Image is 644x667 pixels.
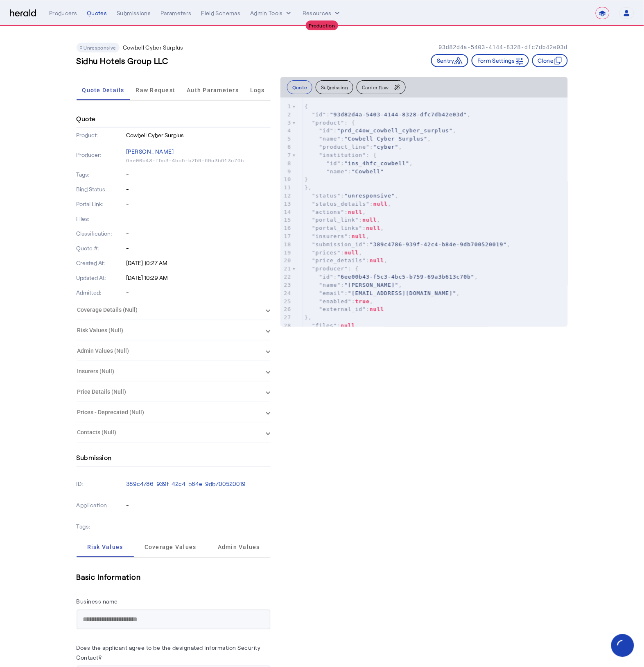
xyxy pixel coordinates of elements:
[77,644,261,661] label: Does the applicant agree to be the designated Information Security Contact?
[355,298,370,304] span: true
[280,297,292,306] div: 25
[117,9,151,17] div: Submissions
[160,9,192,17] div: Parameters
[280,127,292,135] div: 4
[305,103,308,109] span: {
[77,185,125,193] p: Bind Status:
[280,168,292,176] div: 9
[250,87,265,93] span: Logs
[126,146,271,157] p: [PERSON_NAME]
[319,136,341,142] span: "name"
[280,216,292,224] div: 15
[312,111,326,118] span: "id"
[126,170,271,179] p: -
[77,200,125,208] p: Portal Link:
[312,250,341,256] span: "prices"
[312,265,348,272] span: "producer"
[187,87,239,93] span: Auth Parameters
[370,257,384,263] span: null
[280,265,292,273] div: 21
[341,322,355,329] span: null
[280,159,292,168] div: 8
[280,281,292,289] div: 23
[330,111,467,118] span: "93d82d4a-5403-4144-8328-dfc7db42e03d"
[10,9,36,17] img: Herald Logo
[250,9,293,17] button: internal dropdown menu
[305,209,366,215] span: : ,
[126,288,271,297] p: -
[77,131,125,139] p: Product:
[77,274,125,282] p: Updated At:
[305,152,377,158] span: : {
[305,322,359,329] span: : ,
[280,273,292,281] div: 22
[305,225,384,231] span: : ,
[126,501,271,510] p: -
[373,144,399,150] span: "cyber"
[280,256,292,265] div: 20
[77,598,118,605] label: Business name
[280,313,292,322] div: 27
[319,127,333,134] span: "id"
[337,274,474,280] span: "6ee00b43-f5c3-4bc5-b759-69a3b613c70b"
[280,249,292,257] div: 19
[472,54,529,67] button: Form Settings
[126,157,271,164] p: 6ee00b43-f5c3-4bc5-b759-69a3b613c70b
[280,184,292,192] div: 11
[305,168,384,175] span: :
[305,265,359,272] span: : {
[319,306,366,312] span: "external_id"
[312,257,366,263] span: "price_details"
[312,201,370,207] span: "status_details"
[305,184,312,191] span: },
[305,120,355,126] span: : {
[126,259,271,267] p: [DATE] 10:27 AM
[87,9,107,17] div: Quotes
[312,322,337,329] span: "files"
[126,274,271,282] p: [DATE] 10:29 AM
[348,209,362,215] span: null
[316,80,353,94] button: Submission
[77,453,112,463] h4: Submission
[305,282,402,288] span: : ,
[303,9,341,17] button: Resources dropdown menu
[77,151,125,159] p: Producer:
[362,217,377,223] span: null
[77,170,125,179] p: Tags:
[438,43,567,52] p: 93d82d4a-5403-4144-8328-dfc7db42e03d
[280,200,292,208] div: 13
[305,136,431,142] span: : ,
[305,274,478,280] span: : ,
[123,43,183,52] p: Cowbell Cyber Surplus
[287,80,313,94] button: Quote
[305,306,384,312] span: :
[319,298,351,304] span: "enabled"
[344,160,409,166] span: "ins_4hfc_cowbell"
[312,233,348,239] span: "insurers"
[305,298,373,304] span: : ,
[280,224,292,232] div: 16
[77,244,125,252] p: Quote #:
[352,233,366,239] span: null
[77,55,168,66] h3: Sidhu Hotels Group LLC
[280,102,292,111] div: 1
[280,305,292,313] div: 26
[305,193,399,199] span: : ,
[280,175,292,184] div: 10
[280,111,292,119] div: 2
[280,135,292,143] div: 5
[136,87,176,93] span: Raw Request
[312,217,359,223] span: "portal_link"
[84,45,116,50] span: Unresponsive
[218,544,260,550] span: Admin Values
[305,217,380,223] span: : ,
[126,229,271,238] p: -
[326,168,348,175] span: "name"
[366,225,380,231] span: null
[373,201,388,207] span: null
[280,143,292,151] div: 6
[319,274,333,280] span: "id"
[312,241,366,247] span: "submission_id"
[532,54,568,67] button: Clone
[280,289,292,297] div: 24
